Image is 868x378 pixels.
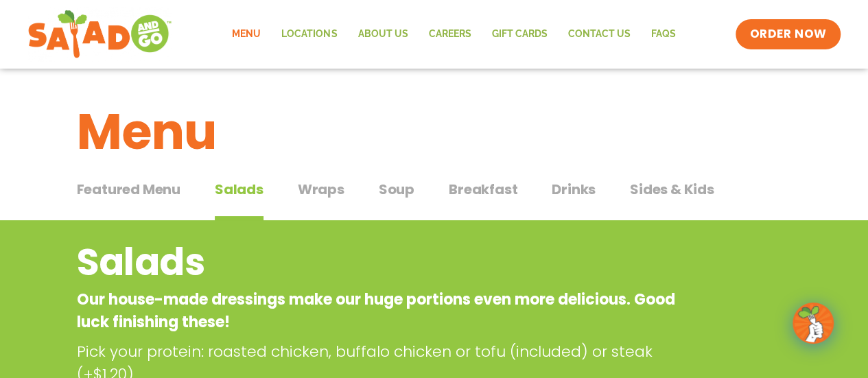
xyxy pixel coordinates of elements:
[552,179,596,200] span: Drinks
[298,179,344,200] span: Wraps
[27,7,172,62] img: new-SAG-logo-768×292
[222,19,685,50] nav: Menu
[222,19,271,50] a: Menu
[77,235,681,290] h2: Salads
[481,19,557,50] a: GIFT CARDS
[749,26,826,43] span: ORDER NOW
[77,288,681,333] p: Our house-made dressings make our huge portions even more delicious. Good luck finishing these!
[347,19,418,50] a: About Us
[418,19,481,50] a: Careers
[77,179,180,200] span: Featured Menu
[449,179,517,200] span: Breakfast
[271,19,347,50] a: Locations
[640,19,685,50] a: FAQs
[557,19,640,50] a: Contact Us
[379,179,414,200] span: Soup
[794,304,832,342] img: wpChatIcon
[736,19,840,49] a: ORDER NOW
[77,174,792,221] div: Tabbed content
[630,179,714,200] span: Sides & Kids
[215,179,263,200] span: Salads
[77,95,792,169] h1: Menu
